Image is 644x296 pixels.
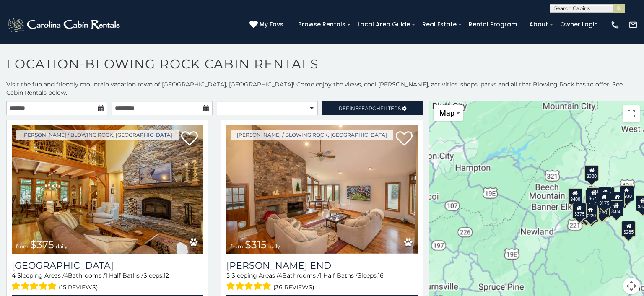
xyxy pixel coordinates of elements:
a: [PERSON_NAME] / Blowing Rock, [GEOGRAPHIC_DATA] [16,130,179,140]
a: About [525,18,552,31]
div: Sleeping Areas / Bathrooms / Sleeps: [12,271,203,293]
a: Local Area Guide [353,18,414,31]
span: 1 Half Baths / [319,272,358,279]
a: Real Estate [418,18,461,31]
span: 12 [164,272,169,279]
span: (36 reviews) [273,282,314,293]
span: from [231,243,243,249]
span: 16 [378,272,384,279]
span: $315 [245,239,267,251]
div: $930 [620,185,634,201]
span: Search [358,105,380,112]
span: My Favs [260,20,283,29]
img: White-1-2.png [6,16,122,33]
span: (15 reviews) [59,282,98,293]
img: Moss End [226,125,418,254]
button: Toggle fullscreen view [623,105,640,122]
div: $175 [597,192,611,208]
div: $165 [582,203,596,219]
div: $355 [579,205,593,221]
a: Add to favorites [181,130,198,148]
a: [PERSON_NAME] End [226,260,418,271]
div: Sleeping Areas / Bathrooms / Sleeps: [226,271,418,293]
button: Change map style [434,105,463,121]
div: $350 [609,200,623,216]
span: daily [268,243,280,249]
div: $400 [568,188,582,204]
span: from [16,243,29,249]
a: [PERSON_NAME] / Blowing Rock, [GEOGRAPHIC_DATA] [231,130,393,140]
a: My Favs [249,20,286,29]
a: RefineSearchFilters [322,101,423,115]
div: $315 [585,190,600,205]
span: 5 [226,272,230,279]
a: Owner Login [556,18,602,31]
a: Add to favorites [396,130,413,148]
div: $375 [572,203,587,219]
span: Refine Filters [339,105,401,112]
h3: Mountain Song Lodge [12,260,203,271]
span: 4 [278,272,282,279]
span: 1 Half Baths / [105,272,143,279]
img: phone-regular-white.png [610,20,620,29]
div: $320 [584,165,599,181]
a: from $375 daily [12,125,203,254]
div: $345 [584,206,599,222]
div: $226 [610,192,625,208]
h3: Moss End [226,260,418,271]
div: $675 [587,187,601,203]
span: 4 [64,272,68,279]
div: $220 [584,204,598,220]
img: mail-regular-white.png [628,20,638,29]
a: Browse Rentals [294,18,350,31]
button: Map camera controls [623,278,640,294]
a: Moss End from $315 daily [226,125,418,254]
img: 1714397922_thumbnail.jpeg [12,125,203,254]
a: [GEOGRAPHIC_DATA] [12,260,203,271]
div: $140 [595,201,609,217]
div: $285 [621,221,636,236]
span: daily [56,243,68,249]
span: Map [439,109,454,117]
a: Rental Program [465,18,521,31]
div: $150 [598,187,612,203]
span: $375 [30,239,54,251]
span: 4 [12,272,16,279]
